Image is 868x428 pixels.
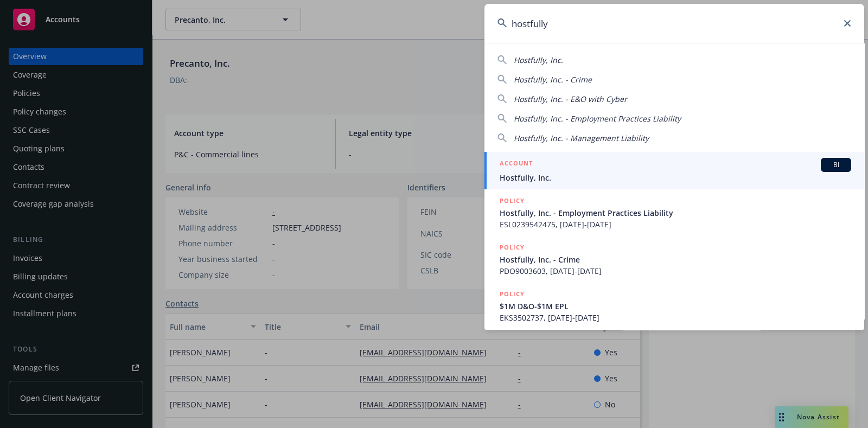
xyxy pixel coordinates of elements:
span: EKS3502737, [DATE]-[DATE] [500,312,851,323]
a: ACCOUNTBIHostfully, Inc. [484,152,864,189]
h5: POLICY [500,289,525,299]
span: Hostfully, Inc. - Crime [500,254,851,265]
span: Hostfully, Inc. [500,172,851,183]
span: Hostfully, Inc. - Management Liability [514,133,649,143]
span: Hostfully, Inc. - Crime [514,74,592,85]
span: $1M D&O-$1M EPL [500,301,851,312]
span: Hostfully, Inc. - Employment Practices Liability [500,207,851,219]
span: ESL0239542475, [DATE]-[DATE] [500,219,851,230]
span: PDO9003603, [DATE]-[DATE] [500,265,851,277]
span: Hostfully, Inc. [514,55,563,65]
input: Search... [484,4,864,43]
a: POLICYHostfully, Inc. - CrimePDO9003603, [DATE]-[DATE] [484,236,864,283]
h5: POLICY [500,195,525,206]
a: POLICYHostfully, Inc. - Employment Practices LiabilityESL0239542475, [DATE]-[DATE] [484,189,864,236]
span: Hostfully, Inc. - Employment Practices Liability [514,113,681,124]
h5: ACCOUNT [500,158,533,171]
span: BI [825,160,847,170]
a: POLICY$1M D&O-$1M EPLEKS3502737, [DATE]-[DATE] [484,283,864,329]
h5: POLICY [500,242,525,253]
span: Hostfully, Inc. - E&O with Cyber [514,94,627,104]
